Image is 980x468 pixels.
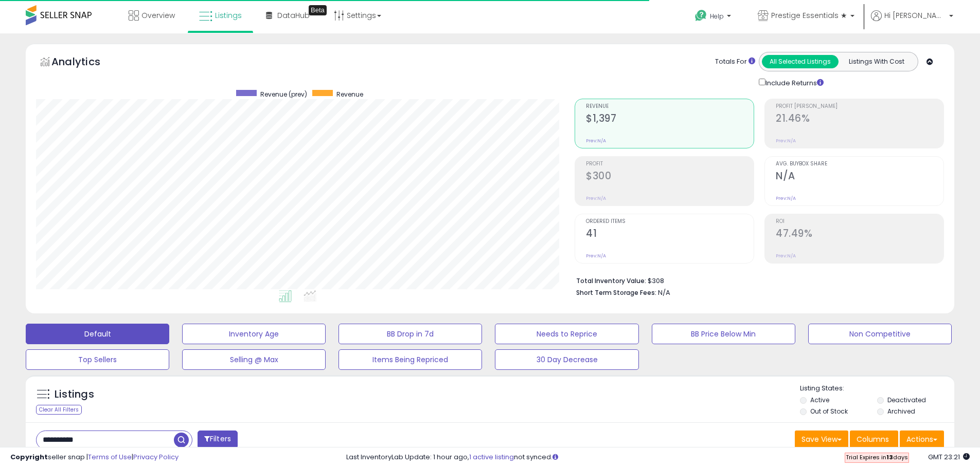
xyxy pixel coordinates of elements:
[338,324,482,344] button: BB Drop in 7d
[886,453,893,461] b: 13
[586,195,606,201] small: Prev: N/A
[495,349,638,370] button: 30 Day Decrease
[810,396,829,404] label: Active
[576,288,656,297] b: Short Term Storage Fees:
[776,161,943,167] span: Avg. Buybox Share
[715,57,755,67] div: Totals For
[652,324,795,344] button: BB Price Below Min
[586,104,754,109] span: Revenue
[260,90,307,99] span: Revenue (prev)
[586,138,606,144] small: Prev: N/A
[586,161,754,167] span: Profit
[884,10,946,21] span: Hi [PERSON_NAME]
[871,10,953,33] a: Hi [PERSON_NAME]
[887,396,926,404] label: Deactivated
[55,387,94,402] h5: Listings
[776,138,796,144] small: Prev: N/A
[346,453,970,462] div: Last InventoryLab Update: 1 hour ago, not synced.
[88,452,132,462] a: Terms of Use
[586,228,754,241] h2: 41
[133,452,179,462] a: Privacy Policy
[710,12,724,21] span: Help
[751,77,836,88] div: Include Returns
[26,349,169,370] button: Top Sellers
[495,324,638,344] button: Needs to Reprice
[771,10,847,21] span: Prestige Essentials ★
[51,54,120,71] h5: Analytics
[776,170,943,184] h2: N/A
[10,453,179,462] div: seller snap | |
[776,253,796,259] small: Prev: N/A
[576,274,936,286] li: $308
[36,405,82,415] div: Clear All Filters
[800,384,954,394] p: Listing States:
[586,113,754,126] h2: $1,397
[182,349,326,370] button: Selling @ Max
[10,452,48,462] strong: Copyright
[776,219,943,224] span: ROI
[586,253,606,259] small: Prev: N/A
[309,5,327,15] div: Tooltip anchor
[658,288,670,297] span: N/A
[182,324,326,344] button: Inventory Age
[776,195,796,201] small: Prev: N/A
[857,434,889,444] span: Columns
[887,407,915,416] label: Archived
[469,452,514,462] a: 1 active listing
[795,430,848,448] button: Save View
[141,10,175,21] span: Overview
[198,430,238,448] button: Filters
[838,55,915,68] button: Listings With Cost
[900,430,944,448] button: Actions
[338,349,482,370] button: Items Being Repriced
[336,90,363,99] span: Revenue
[928,452,970,462] span: 2025-09-9 23:21 GMT
[776,104,943,109] span: Profit [PERSON_NAME]
[810,407,848,416] label: Out of Stock
[776,228,943,241] h2: 47.49%
[762,55,839,68] button: All Selected Listings
[808,324,952,344] button: Non Competitive
[586,219,754,224] span: Ordered Items
[846,453,908,461] span: Trial Expires in days
[776,113,943,126] h2: 21.46%
[576,276,646,285] b: Total Inventory Value:
[850,430,898,448] button: Columns
[586,170,754,184] h2: $300
[694,9,707,22] i: Get Help
[26,324,169,344] button: Default
[215,10,242,21] span: Listings
[277,10,310,21] span: DataHub
[687,2,741,33] a: Help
